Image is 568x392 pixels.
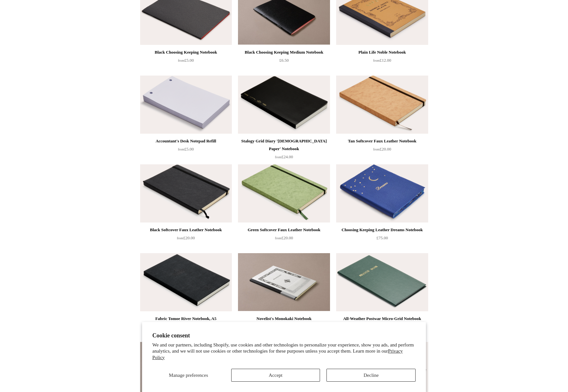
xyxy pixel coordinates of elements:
[373,58,391,63] span: £12.00
[152,332,416,339] h2: Cookie consent
[336,137,428,164] a: Tan Softcover Faux Leather Notebook from£20.00
[177,236,183,240] span: from
[140,76,232,134] a: Accountant's Desk Notepad Refill Accountant's Desk Notepad Refill
[336,253,428,311] a: All-Weather Postwar Micro-Grid Notebook All-Weather Postwar Micro-Grid Notebook
[275,236,282,240] span: from
[336,164,428,222] a: Choosing Keeping Leather Dreams Notebook Choosing Keeping Leather Dreams Notebook
[178,147,194,151] span: £5.00
[178,58,194,63] span: £5.00
[238,164,330,222] a: Green Softcover Faux Leather Notebook Green Softcover Faux Leather Notebook
[240,226,328,234] div: Green Softcover Faux Leather Notebook
[140,253,232,311] img: Fabric Tomoe River Notebook, A5
[338,137,426,145] div: Tan Softcover Faux Leather Notebook
[238,315,330,341] a: Novelist's Monokaki Notebook from£10.00
[177,235,195,240] span: £20.00
[275,235,293,240] span: £20.00
[336,76,428,134] a: Tan Softcover Faux Leather Notebook Tan Softcover Faux Leather Notebook
[140,76,232,134] img: Accountant's Desk Notepad Refill
[275,155,282,159] span: from
[373,148,380,151] span: from
[169,373,208,378] span: Manage preferences
[338,226,426,234] div: Choosing Keeping Leather Dreams Notebook
[275,154,293,159] span: £24.00
[142,226,230,234] div: Black Softcover Faux Leather Notebook
[140,164,232,222] img: Black Softcover Faux Leather Notebook
[238,226,330,253] a: Green Softcover Faux Leather Notebook from£20.00
[373,59,380,62] span: from
[152,348,403,360] a: Privacy Policy
[238,253,330,311] img: Novelist's Monokaki Notebook
[377,235,388,240] span: £75.00
[338,315,426,323] div: All-Weather Postwar Micro-Grid Notebook
[140,253,232,311] a: Fabric Tomoe River Notebook, A5 Fabric Tomoe River Notebook, A5
[373,147,391,151] span: £20.00
[140,315,232,341] a: Fabric Tomoe River Notebook, A5 £50.00
[140,226,232,253] a: Black Softcover Faux Leather Notebook from£20.00
[238,164,330,222] img: Green Softcover Faux Leather Notebook
[336,76,428,134] img: Tan Softcover Faux Leather Notebook
[142,137,230,145] div: Accountant's Desk Notepad Refill
[338,48,426,56] div: Plain Life Noble Notebook
[238,76,330,134] a: Stalogy Grid Diary 'Bible Paper' Notebook Stalogy Grid Diary 'Bible Paper' Notebook
[140,48,232,75] a: Black Choosing Keeping Notebook from£5.00
[238,253,330,311] a: Novelist's Monokaki Notebook Novelist's Monokaki Notebook
[140,164,232,222] a: Black Softcover Faux Leather Notebook Black Softcover Faux Leather Notebook
[238,76,330,134] img: Stalogy Grid Diary 'Bible Paper' Notebook
[240,137,328,153] div: Stalogy Grid Diary '[DEMOGRAPHIC_DATA] Paper' Notebook
[231,369,320,382] button: Accept
[336,48,428,75] a: Plain Life Noble Notebook from£12.00
[238,48,330,75] a: Black Choosing Keeping Medium Notebook £6.50
[152,369,225,382] button: Manage preferences
[336,164,428,222] img: Choosing Keeping Leather Dreams Notebook
[238,137,330,164] a: Stalogy Grid Diary '[DEMOGRAPHIC_DATA] Paper' Notebook from£24.00
[178,59,184,62] span: from
[326,369,416,382] button: Decline
[240,315,328,323] div: Novelist's Monokaki Notebook
[142,48,230,56] div: Black Choosing Keeping Notebook
[240,48,328,56] div: Black Choosing Keeping Medium Notebook
[279,58,289,63] span: £6.50
[178,148,184,151] span: from
[140,137,232,164] a: Accountant's Desk Notepad Refill from£5.00
[336,253,428,311] img: All-Weather Postwar Micro-Grid Notebook
[336,226,428,253] a: Choosing Keeping Leather Dreams Notebook £75.00
[142,315,230,323] div: Fabric Tomoe River Notebook, A5
[336,315,428,341] a: All-Weather Postwar Micro-Grid Notebook £10.00
[152,342,416,361] p: We and our partners, including Shopify, use cookies and other technologies to personalize your ex...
